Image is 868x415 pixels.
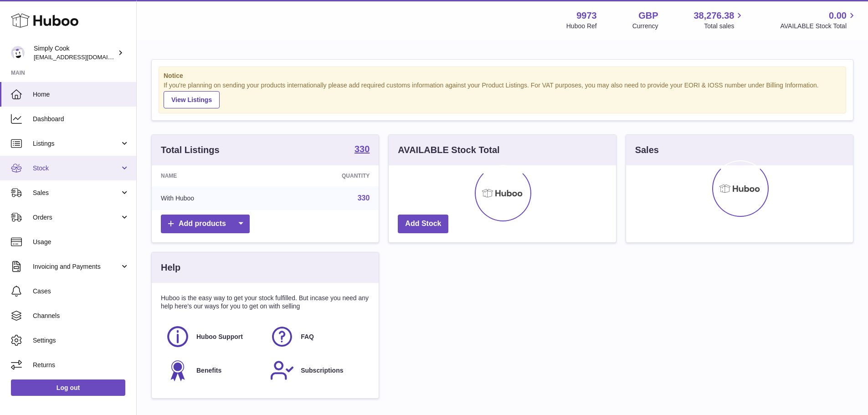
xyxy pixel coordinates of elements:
strong: Notice [164,72,841,80]
span: FAQ [301,333,314,341]
span: Orders [33,213,120,222]
strong: GBP [638,10,658,22]
span: Sales [33,189,120,197]
a: Benefits [165,358,261,383]
a: 330 [354,144,370,155]
span: Subscriptions [301,366,343,375]
span: Invoicing and Payments [33,262,120,271]
span: 0.00 [829,10,847,22]
span: Stock [33,164,120,173]
span: Settings [33,336,129,345]
h3: AVAILABLE Stock Total [398,144,499,156]
a: Subscriptions [270,358,365,383]
span: Cases [33,287,129,296]
span: Benefits [196,366,221,375]
span: Returns [33,361,129,369]
strong: 330 [354,144,370,154]
a: FAQ [270,324,365,349]
a: Add Stock [398,215,448,233]
h3: Help [161,261,180,274]
span: Total sales [704,22,745,31]
span: Listings [33,139,120,148]
th: Name [152,165,272,186]
span: Dashboard [33,115,129,123]
div: If you're planning on sending your products internationally please add required customs informati... [164,81,841,108]
a: 330 [358,194,370,202]
div: Simply Cook [34,44,116,61]
span: Home [33,90,129,99]
span: AVAILABLE Stock Total [780,22,857,31]
a: Huboo Support [165,324,261,349]
strong: 9973 [576,10,597,22]
div: Huboo Ref [566,22,597,31]
a: View Listings [164,91,220,108]
span: Huboo Support [196,333,243,341]
span: Usage [33,238,129,246]
a: Add products [161,215,250,233]
img: internalAdmin-9973@internal.huboo.com [11,46,25,60]
span: 38,276.38 [693,10,734,22]
p: Huboo is the easy way to get your stock fulfilled. But incase you need any help here's our ways f... [161,294,370,311]
a: 0.00 AVAILABLE Stock Total [780,10,857,31]
span: [EMAIL_ADDRESS][DOMAIN_NAME] [34,53,134,61]
th: Quantity [272,165,379,186]
td: With Huboo [152,186,272,210]
h3: Total Listings [161,144,220,156]
a: Log out [11,379,125,396]
h3: Sales [635,144,659,156]
div: Currency [632,22,658,31]
span: Channels [33,312,129,320]
a: 38,276.38 Total sales [693,10,745,31]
